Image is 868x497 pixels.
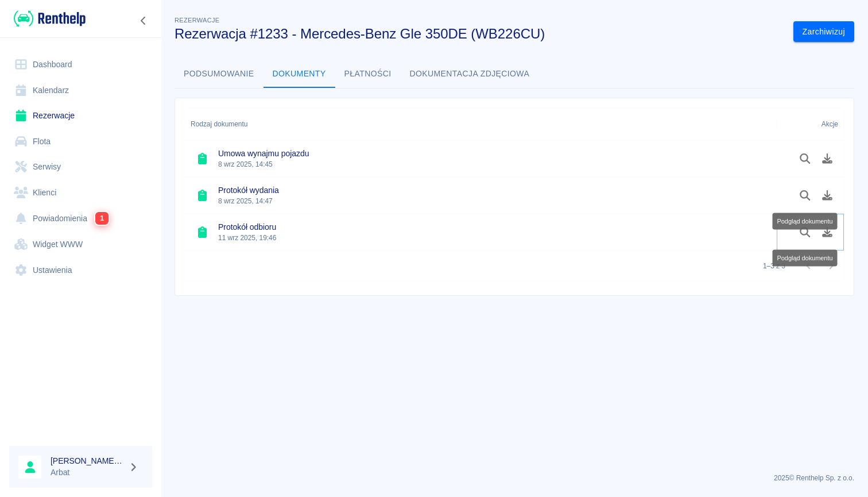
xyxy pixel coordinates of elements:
[9,78,152,103] a: Kalendarz
[793,21,854,43] button: Zarchiwizuj
[9,205,152,232] a: Powiadomienia1
[51,467,124,479] p: Arbat
[9,154,152,180] a: Serwisy
[773,250,838,267] div: Podgląd dokumentu
[191,108,247,140] div: Rodzaj dokumentu
[794,222,816,242] button: Podgląd dokumentu
[816,222,839,242] button: Pobierz dokument
[9,257,152,283] a: Ustawienia
[763,261,785,271] p: 1–3 z 3
[175,26,784,42] h3: Rezerwacja #1233 - Mercedes-Benz Gle 350DE (WB226CU)
[335,60,401,88] button: Płatności
[175,17,219,24] span: Rezerwacje
[185,108,777,140] div: Rodzaj dokumentu
[9,52,152,78] a: Dashboard
[821,108,838,140] div: Akcje
[218,221,276,233] h6: Protokół odbioru
[9,9,86,28] a: Renthelp logo
[773,213,838,230] div: Podgląd dokumentu
[95,212,108,225] span: 1
[794,186,816,205] button: Podgląd dokumentu
[816,186,839,205] button: Pobierz dokument
[218,148,309,159] h6: Umowa wynajmu pojazdu
[9,129,152,155] a: Flota
[794,149,816,168] button: Podgląd dokumentu
[218,184,279,196] h6: Protokół wydania
[175,60,263,88] button: Podsumowanie
[135,13,152,28] button: Zwiń nawigację
[218,233,276,243] p: 11 wrz 2025, 19:46
[9,103,152,129] a: Rezerwacje
[777,108,844,140] div: Akcje
[218,159,309,169] p: 8 wrz 2025, 14:45
[816,149,839,168] button: Pobierz dokument
[9,232,152,257] a: Widget WWW
[401,60,539,88] button: Dokumentacja zdjęciowa
[175,473,854,483] p: 2025 © Renthelp Sp. z o.o.
[218,196,279,206] p: 8 wrz 2025, 14:47
[9,180,152,206] a: Klienci
[14,9,86,28] img: Renthelp logo
[263,60,335,88] button: Dokumenty
[51,455,124,467] h6: [PERSON_NAME] [PERSON_NAME]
